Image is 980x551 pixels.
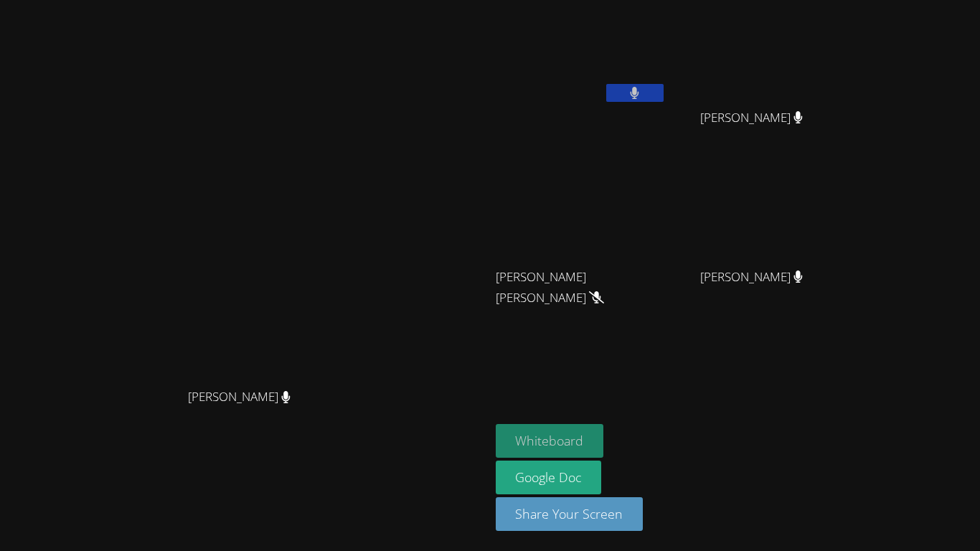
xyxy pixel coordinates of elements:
[700,267,803,288] span: [PERSON_NAME]
[700,108,803,128] span: [PERSON_NAME]
[188,387,291,408] span: [PERSON_NAME]
[496,424,604,458] button: Whiteboard
[496,461,602,494] a: Google Doc
[496,267,655,309] span: [PERSON_NAME] [PERSON_NAME]
[496,497,644,531] button: Share Your Screen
